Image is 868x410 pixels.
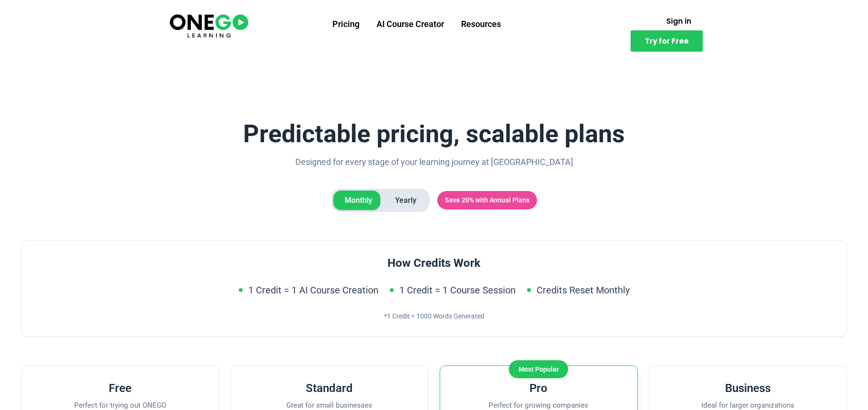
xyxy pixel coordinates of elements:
[333,191,384,210] span: Monthly
[455,381,622,396] h3: Pro
[665,381,831,396] h3: Business
[453,12,509,36] a: Resources
[645,37,689,45] span: Try for Free
[37,381,204,396] h3: Free
[509,360,568,378] div: Most Popular
[655,12,703,30] a: Sign in
[37,311,831,321] div: *1 Credit = 1000 Words Generated
[21,120,847,147] h1: Predictable pricing, scalable plans
[384,191,428,210] span: Yearly
[324,12,368,36] a: Pricing
[666,18,691,25] span: Sign in
[368,12,453,36] a: AI Course Creator
[437,191,537,209] span: Save 20% with Annual Plans
[399,282,516,298] span: 1 Credit = 1 Course Session
[280,155,588,170] p: Designed for every stage of your learning journey at [GEOGRAPHIC_DATA]
[246,381,413,396] h3: Standard
[248,282,378,298] span: 1 Credit = 1 AI Course Creation
[631,30,703,52] a: Try for Free
[537,282,630,298] span: Credits Reset Monthly
[37,256,831,271] h3: How Credits Work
